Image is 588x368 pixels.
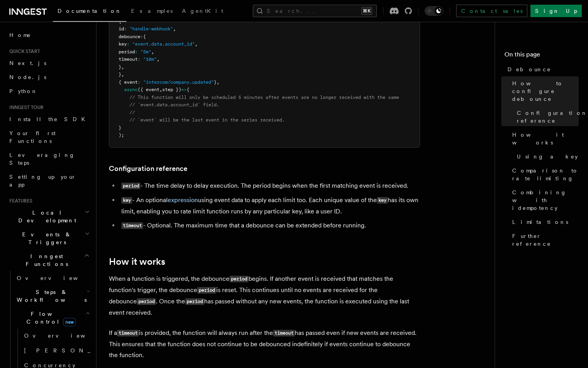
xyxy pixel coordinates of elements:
[14,285,91,307] button: Steps & Workflows
[119,72,121,77] span: }
[195,41,198,47] span: ,
[119,19,121,24] span: {
[512,232,579,248] span: Further reference
[119,125,121,130] span: }
[140,49,151,55] span: "5m"
[109,328,420,361] p: If a is provided, the function will always run after the has passed even if new events are receiv...
[509,128,579,150] a: How it works
[512,131,579,146] span: How it works
[117,330,139,336] code: timeout
[135,49,138,55] span: :
[9,152,75,166] span: Leveraging Steps
[119,56,138,62] span: timeout
[9,31,31,39] span: Home
[6,249,91,271] button: Inngest Functions
[514,106,579,128] a: Configuration reference
[6,198,32,204] span: Features
[151,49,154,55] span: ,
[6,48,40,55] span: Quick start
[109,163,187,174] a: Configuration reference
[9,174,76,188] span: Setting up your app
[168,196,198,204] a: expression
[129,26,173,32] span: "handle-webhook"
[6,231,85,246] span: Events & Triggers
[119,79,138,85] span: { event
[9,60,46,66] span: Next.js
[177,2,228,21] a: AgentKit
[140,34,143,39] span: :
[197,287,216,294] code: period
[121,183,140,189] code: period
[119,64,121,70] span: }
[185,298,204,305] code: period
[507,65,551,73] span: Debounce
[14,310,86,326] span: Flow Control
[143,34,146,39] span: {
[9,74,46,80] span: Node.js
[181,87,187,92] span: =>
[132,41,195,47] span: "event.data.account_id"
[9,88,38,94] span: Python
[509,164,579,185] a: Comparison to rate limiting
[109,273,420,318] p: When a function is triggered, the debounce begins. If another event is received that matches the ...
[21,343,91,358] a: [PERSON_NAME]
[6,126,91,148] a: Your first Functions
[229,276,248,282] code: period
[126,2,177,21] a: Examples
[53,2,126,22] a: Documentation
[129,95,399,100] span: // This function will only be scheduled 5 minutes after events are no longer received with the same
[17,275,97,281] span: Overview
[119,220,420,231] li: - Optional. The maximum time that a debounce can be extended before running.
[24,347,138,354] span: [PERSON_NAME]
[509,229,579,251] a: Further reference
[512,188,579,212] span: Combining with idempotency
[129,117,285,123] span: // `event` will be the last event in the series received.
[509,76,579,106] a: How to configure debounce
[109,256,165,267] a: How it works
[253,5,377,17] button: Search...⌘K
[119,34,140,39] span: debounce
[512,79,579,103] span: How to configure debounce
[138,87,159,92] span: ({ event
[21,329,91,343] a: Overview
[6,104,44,111] span: Inngest tour
[143,56,157,62] span: "10m"
[6,170,91,192] a: Setting up your app
[24,333,104,339] span: Overview
[124,87,138,92] span: async
[187,87,189,92] span: {
[119,26,124,32] span: id
[517,109,588,125] span: Configuration reference
[273,330,295,336] code: timeout
[173,26,176,32] span: ,
[129,102,219,107] span: // `event.data.account_id` field.
[119,195,420,217] li: - An optional using event data to apply each limit too. Each unique value of the has its own limi...
[530,5,582,17] a: Sign Up
[6,206,91,227] button: Local Development
[509,215,579,229] a: Limitations
[63,318,76,326] span: new
[162,87,181,92] span: step })
[9,116,90,122] span: Install the SDK
[456,5,527,17] a: Contact sales
[6,209,85,224] span: Local Development
[121,222,143,229] code: timeout
[137,298,156,305] code: period
[512,218,568,226] span: Limitations
[138,56,140,62] span: :
[127,41,129,47] span: :
[504,62,579,76] a: Debounce
[159,87,162,92] span: ,
[6,56,91,70] a: Next.js
[143,79,214,85] span: "intercom/company.updated"
[119,180,420,192] li: - The time delay to delay execution. The period begins when the first matching event is received.
[425,6,443,16] button: Toggle dark mode
[504,50,579,62] h4: On this page
[6,28,91,42] a: Home
[131,8,173,14] span: Examples
[9,130,56,144] span: Your first Functions
[124,26,127,32] span: :
[509,185,579,215] a: Combining with idempotency
[6,252,84,268] span: Inngest Functions
[121,72,124,77] span: ,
